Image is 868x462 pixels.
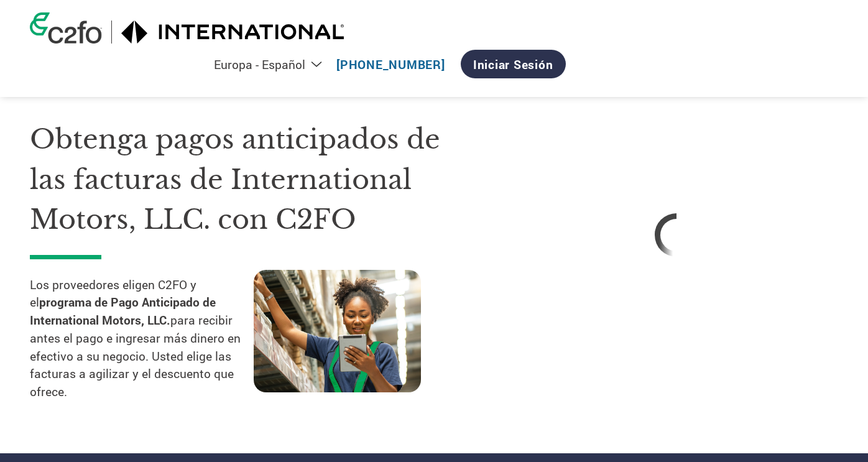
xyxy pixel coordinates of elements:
a: Iniciar sesión [461,50,566,78]
p: Los proveedores eligen C2FO y el para recibir antes el pago e ingresar más dinero en efectivo a s... [30,276,254,402]
img: International Motors, LLC. [121,21,345,44]
img: c2fo logo [30,12,102,44]
h1: Obtenga pagos anticipados de las facturas de International Motors, LLC. con C2FO [30,119,478,240]
a: [PHONE_NUMBER] [336,57,445,72]
img: supply chain worker [254,270,421,392]
strong: programa de Pago Anticipado de International Motors, LLC. [30,294,216,328]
